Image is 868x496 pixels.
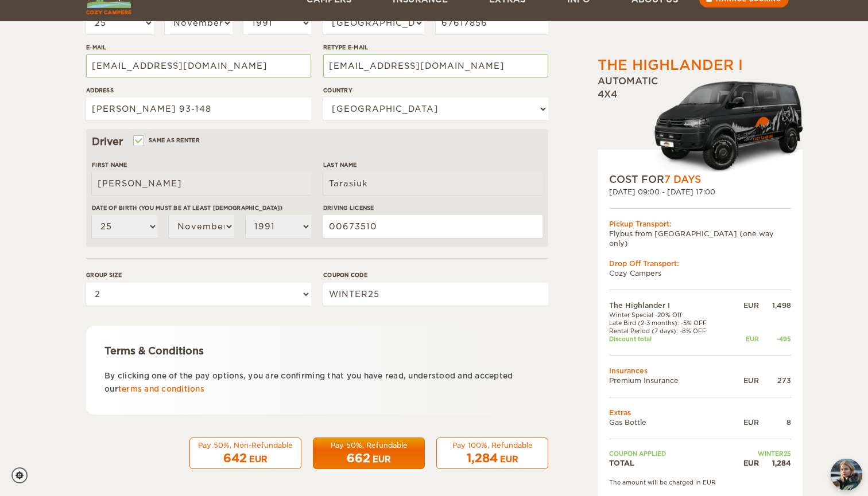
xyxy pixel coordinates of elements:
[436,438,548,470] button: Pay 100%, Refundable 1,284 EUR
[609,173,791,186] div: COST FOR
[831,459,862,490] img: Freyja at Cozy Campers
[759,376,791,385] div: 273
[104,344,530,358] div: Terms & Conditions
[92,161,311,169] label: First Name
[104,369,530,396] p: By clicking one of the pay options, you are confirming that you have read, understood and accepte...
[609,458,731,468] td: TOTAL
[323,215,542,238] input: e.g. 14789654B
[467,451,498,465] span: 1,284
[323,271,548,279] label: Coupon code
[189,438,301,470] button: Pay 50%, Non-Refundable 642 EUR
[609,335,731,343] td: Discount total
[609,187,791,197] div: [DATE] 09:00 - [DATE] 17:00
[598,56,743,75] div: The Highlander I
[609,450,731,458] td: Coupon applied
[92,172,311,195] input: e.g. William
[759,335,791,343] div: -495
[731,335,759,343] div: EUR
[92,204,311,212] label: Date of birth (You must be at least [DEMOGRAPHIC_DATA])
[320,440,417,450] div: Pay 50%, Refundable
[249,454,268,465] div: EUR
[86,54,311,77] input: e.g. example@example.com
[323,54,548,77] input: e.g. example@example.com
[86,86,311,95] label: Address
[86,271,311,279] label: Group size
[609,417,731,427] td: Gas Bottle
[731,458,759,468] div: EUR
[313,438,425,470] button: Pay 50%, Refundable 662 EUR
[609,327,731,335] td: Rental Period (7 days): -8% OFF
[134,138,142,146] input: Same as renter
[323,172,542,195] input: e.g. Smith
[731,450,791,458] td: WINTER25
[731,417,759,427] div: EUR
[197,440,294,450] div: Pay 50%, Non-Refundable
[436,11,548,34] input: e.g. 1 234 567 890
[609,376,731,385] td: Premium Insurance
[609,408,791,417] td: Extras
[347,451,370,465] span: 662
[223,451,247,465] span: 642
[609,478,791,486] div: The amount will be charged in EUR
[86,43,311,52] label: E-mail
[323,43,548,52] label: Retype E-mail
[500,454,518,465] div: EUR
[609,300,731,310] td: The Highlander I
[609,366,791,376] td: Insurances
[759,300,791,310] div: 1,498
[323,204,542,212] label: Driving License
[609,268,791,278] td: Cozy Campers
[609,319,731,327] td: Late Bird (2-3 months): -5% OFF
[92,135,542,149] div: Driver
[759,458,791,468] div: 1,284
[609,311,731,319] td: Winter Special -20% Off
[609,259,791,268] div: Drop Off Transport:
[323,86,548,95] label: Country
[831,459,862,490] button: chat-button
[323,161,542,169] label: Last Name
[118,385,204,393] a: terms and conditions
[759,417,791,427] div: 8
[373,454,391,465] div: EUR
[86,97,311,120] input: e.g. Street, City, Zip Code
[598,75,803,173] div: Automatic 4x4
[731,300,759,310] div: EUR
[11,467,35,483] a: Cookie settings
[731,376,759,385] div: EUR
[664,174,701,185] span: 7 Days
[134,135,200,146] label: Same as renter
[609,229,791,248] td: Flybus from [GEOGRAPHIC_DATA] (one way only)
[609,219,791,229] div: Pickup Transport:
[644,79,803,173] img: Cozy-3.png
[444,440,541,450] div: Pay 100%, Refundable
